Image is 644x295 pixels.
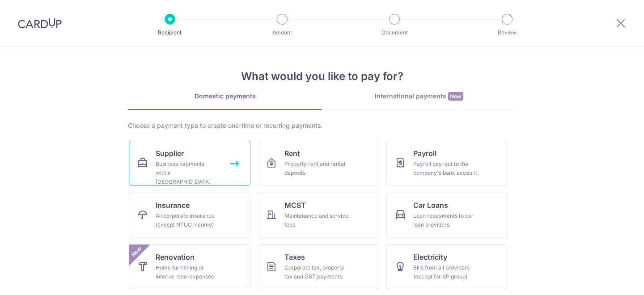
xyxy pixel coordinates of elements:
[258,244,379,289] a: TaxesCorporate tax, property tax and GST payments
[258,193,379,237] a: MCSTMaintenance and service fees
[156,263,220,281] div: Home furnishing or interior reno-expenses
[128,92,322,101] div: Domestic payments
[21,6,39,14] span: Help
[249,28,315,37] p: Amount
[413,252,447,262] span: Electricity
[258,141,379,185] a: RentProperty rent and rental deposits
[284,160,349,177] div: Property rent and rental deposits
[284,200,306,211] span: MCST
[413,263,478,281] div: Bills from all providers (except for SP group)
[284,252,305,262] span: Taxes
[129,244,250,289] a: RenovationHome furnishing or interior reno-expensesNew
[413,211,478,229] div: Loan repayments to car loan providers
[474,28,540,37] p: Review
[386,193,508,237] a: Car LoansLoan repayments to car loan providers
[18,18,62,29] img: CardUp
[156,200,190,211] span: Insurance
[128,121,516,130] div: Choose a payment type to create one-time or recurring payments.
[284,263,349,281] div: Corporate tax, property tax and GST payments
[413,200,448,211] span: Car Loans
[361,28,428,37] p: Document
[284,148,300,159] span: Rent
[448,92,463,101] span: New
[137,28,203,37] p: Recipient
[386,141,508,185] a: PayrollPayroll pay-out to the company's bank account
[284,211,349,229] div: Maintenance and service fees
[156,252,195,262] span: Renovation
[128,68,516,84] h4: What would you like to pay for?
[386,244,508,289] a: ElectricityBills from all providers (except for SP group)
[156,160,220,186] div: Business payments within [GEOGRAPHIC_DATA]
[79,6,97,14] span: Help
[129,193,250,237] a: InsuranceAll corporate insurance (except NTUC Income)
[322,92,516,101] div: International payments
[156,211,220,229] div: All corporate insurance (except NTUC Income)
[129,244,144,259] span: New
[413,160,478,177] div: Payroll pay-out to the company's bank account
[413,148,436,159] span: Payroll
[156,148,184,159] span: Supplier
[129,141,250,185] a: SupplierBusiness payments within [GEOGRAPHIC_DATA]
